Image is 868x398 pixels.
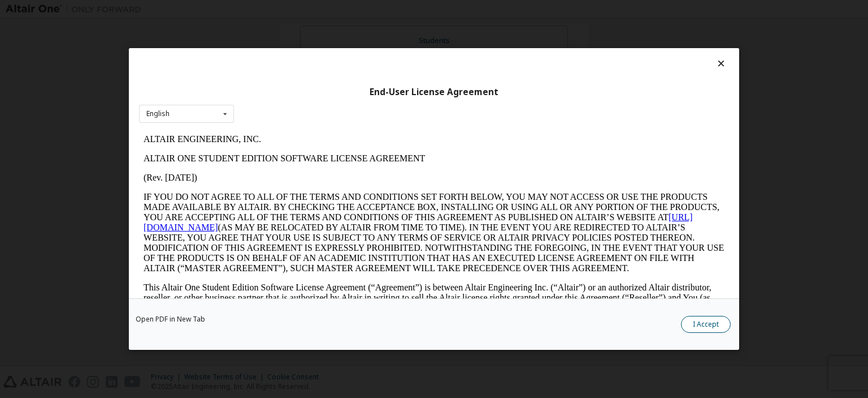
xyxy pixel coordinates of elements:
[5,5,585,15] p: ALTAIR ENGINEERING, INC.
[681,316,731,333] button: I Accept
[5,43,585,53] p: (Rev. [DATE])
[146,110,170,117] div: English
[139,87,729,98] div: End-User License Agreement
[5,62,585,144] p: IF YOU DO NOT AGREE TO ALL OF THE TERMS AND CONDITIONS SET FORTH BELOW, YOU MAY NOT ACCESS OR USE...
[5,83,554,102] a: [URL][DOMAIN_NAME]
[5,153,585,194] p: This Altair One Student Edition Software License Agreement (“Agreement”) is between Altair Engine...
[5,24,585,34] p: ALTAIR ONE STUDENT EDITION SOFTWARE LICENSE AGREEMENT
[136,316,205,323] a: Open PDF in New Tab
